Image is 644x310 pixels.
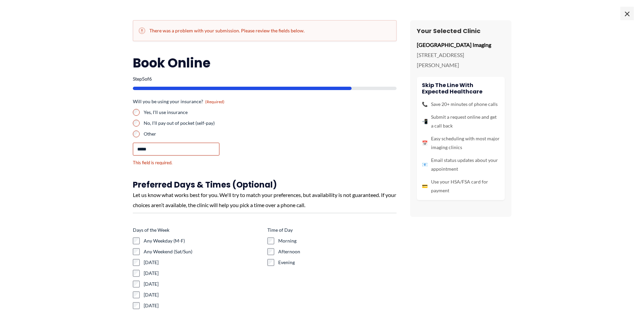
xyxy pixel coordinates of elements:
li: Easy scheduling with most major imaging clinics [422,134,500,152]
legend: Time of Day [267,227,293,233]
span: 📲 [422,117,428,126]
div: Let us know what works best for you. We'll try to match your preferences, but availability is not... [133,190,397,210]
h2: There was a problem with your submission. Please review the fields below. [139,27,391,34]
p: Step of [133,77,397,81]
li: Email status updates about your appointment [422,156,500,173]
label: No, I'll pay out of pocket (self-pay) [144,120,262,126]
legend: Days of the Week [133,227,169,233]
h3: Your Selected Clinic [417,27,505,35]
h4: Skip the line with Expected Healthcare [422,82,500,95]
h2: Book Online [133,55,397,71]
label: Any Weekday (M-F) [144,237,262,244]
label: Other [144,131,262,137]
label: [DATE] [144,291,262,298]
h3: Preferred Days & Times (Optional) [133,179,397,190]
p: [STREET_ADDRESS][PERSON_NAME] [417,50,505,70]
span: 5 [142,76,145,82]
input: Other Choice, please specify [133,143,219,156]
span: 📞 [422,100,428,109]
span: 💳 [422,182,428,191]
li: Save 20+ minutes of phone calls [422,100,500,109]
label: [DATE] [144,259,262,266]
label: Afternoon [278,248,397,255]
label: Evening [278,259,397,266]
span: × [620,7,634,20]
label: Morning [278,237,397,244]
span: 📅 [422,139,428,147]
label: Any Weekend (Sat/Sun) [144,248,262,255]
li: Submit a request online and get a call back [422,113,500,130]
label: [DATE] [144,302,262,309]
li: Use your HSA/FSA card for payment [422,177,500,195]
label: [DATE] [144,281,262,287]
p: [GEOGRAPHIC_DATA] Imaging [417,40,505,50]
label: Yes, I'll use insurance [144,109,262,116]
span: 📧 [422,160,428,169]
span: (Required) [205,99,224,104]
span: 6 [149,76,152,82]
div: This field is required. [133,160,262,166]
legend: Will you be using your insurance? [133,98,224,105]
label: [DATE] [144,270,262,277]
